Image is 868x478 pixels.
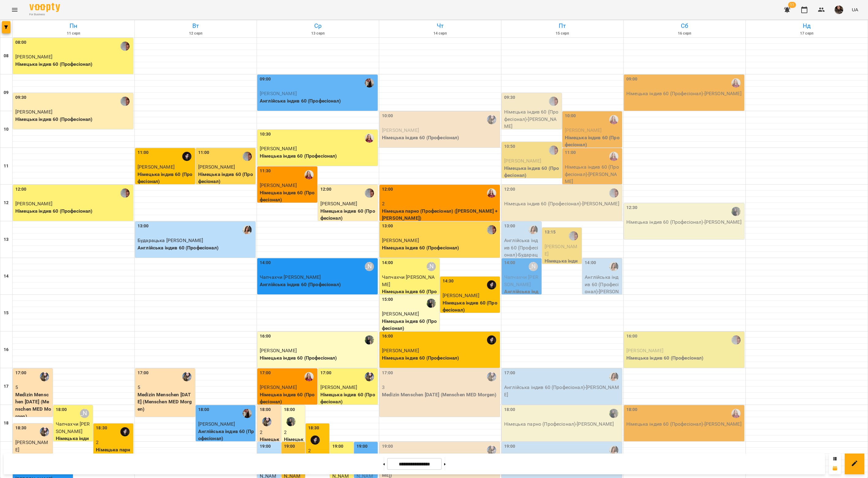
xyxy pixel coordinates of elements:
label: 11:00 [565,149,576,156]
div: Голуб Наталія Олександрівна [262,417,271,426]
label: 18:00 [56,406,67,413]
p: Німецька індив 60 (Професіонал) [260,152,376,160]
p: Англійська індив 60 (Професіонал) [260,97,376,105]
p: Німецька парно (Професіонал) ([PERSON_NAME] + [PERSON_NAME]) [382,207,499,222]
p: Німецька індив 60 (Професіонал) [138,171,194,185]
label: 18:00 [198,406,209,413]
span: Чапчахчи [PERSON_NAME] [56,421,90,434]
label: 13:15 [545,229,556,236]
p: Німецька індив 60 (Професіонал) [382,354,499,362]
label: 18:00 [284,406,295,413]
div: Пустовіт Анастасія Володимирівна [529,225,538,234]
label: 15:00 [382,296,393,303]
p: Medizin Menschen [DATE] (Menschen MED Morgen) [382,391,499,398]
h6: 18 [4,420,9,427]
h6: 10 [4,126,9,133]
p: Німецька індив 60 (Професіонал) [15,207,132,215]
p: Німецька індив 60 (Професіонал) [443,299,499,314]
img: Голуб Наталія Олександрівна [40,372,49,381]
p: Німецька індив 60 (Професіонал) [565,134,621,148]
img: Луцюк Александра Андріївна [487,335,496,345]
label: 16:00 [382,333,393,340]
div: Голуб Наталія Олександрівна [365,372,374,381]
label: 17:00 [260,370,271,376]
img: Луцюк Александра Андріївна [182,152,191,161]
p: Німецька індив 60 (Професіонал) [382,318,438,332]
h6: 14 серп [380,31,500,36]
h6: Вт [136,21,256,31]
h6: Чт [380,21,500,31]
h6: 13 серп [258,31,378,36]
label: 10:50 [504,143,515,150]
h6: 12 серп [136,31,256,36]
img: Гута Оксана Анатоліївна [569,231,578,241]
h6: 16 [4,346,9,353]
p: Англійська індив 60 (Професіонал) [260,281,376,288]
p: Німецька парно (Професіонал) - [PERSON_NAME] [504,420,621,428]
p: Німецька індив 60 (Професіонал) [382,288,438,302]
img: Гута Оксана Анатоліївна [731,335,741,345]
img: Мокієвець Альона Вікторівна [304,372,314,381]
img: Гута Оксана Анатоліївна [549,146,558,155]
label: 18:30 [15,425,27,431]
div: Голуб Наталія Олександрівна [487,446,496,455]
span: [PERSON_NAME] [15,109,52,115]
h6: Ср [258,21,378,31]
p: Німецька індив 60 (Професіонал) - [PERSON_NAME] [504,108,560,130]
img: Мокієвець Альона Вікторівна [365,133,374,143]
img: Голуб Наталія Олександрівна [182,372,191,381]
div: Мокієвець Альона Вікторівна [609,152,618,161]
img: Голуб Наталія Олександрівна [40,427,49,436]
h6: Пн [13,21,134,31]
span: [PERSON_NAME] [626,348,663,353]
img: Маринич Марія В'ячеславівна [243,409,252,418]
span: [PERSON_NAME] [198,421,235,427]
h6: 15 [4,310,9,316]
label: 09:30 [504,94,515,101]
label: 18:00 [504,406,515,413]
div: Гута Оксана Анатоліївна [120,42,130,51]
label: 12:00 [504,186,515,193]
label: 14:00 [260,260,271,266]
label: 13:00 [382,223,393,230]
p: Німецька індив 60 (Професіонал) [382,134,499,141]
p: Medizin Menschen [DATE] (Menschen MED Morgen) [15,391,51,420]
span: [PERSON_NAME] [320,384,357,390]
span: [PERSON_NAME] [320,201,357,207]
div: Мокієвець Альона Вікторівна [731,409,741,418]
label: 19:00 [504,443,515,450]
div: Гута Оксана Анатоліївна [365,189,374,198]
span: [PERSON_NAME] [443,293,480,298]
label: 19:00 [260,443,271,450]
img: Поліщук Анастасія Сергіївна [286,417,296,426]
img: Мокієвець Альона Вікторівна [731,78,741,88]
label: 19:00 [284,443,295,450]
label: 16:00 [260,333,271,340]
img: Поліщук Анастасія Сергіївна [731,207,741,216]
div: Луцюк Александра Андріївна [311,435,320,445]
p: Німецька індив 60 (Професіонал) [626,354,743,362]
p: Німецька індив 60 (Професіонал) - [PERSON_NAME] [626,420,743,428]
img: Гута Оксана Анатоліївна [549,97,558,106]
label: 19:00 [357,443,368,450]
p: Німецька індив 60 (Професіонал) [260,391,316,405]
img: Луцюк Александра Андріївна [487,280,496,289]
label: 14:00 [585,260,596,266]
label: 17:00 [320,370,332,376]
label: 10:30 [260,131,271,138]
div: Поліщук Анастасія Сергіївна [365,335,374,345]
p: Німецька індив 60 (Професіонал) [198,171,255,185]
div: Гута Оксана Анатоліївна [243,152,252,161]
label: 18:30 [96,425,107,431]
span: UA [852,6,858,13]
p: Англійська індив 60 (Професіонал) - [PERSON_NAME] [504,384,621,398]
img: Гута Оксана Анатоліївна [120,97,130,106]
img: Поліщук Анастасія Сергіївна [427,299,436,308]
